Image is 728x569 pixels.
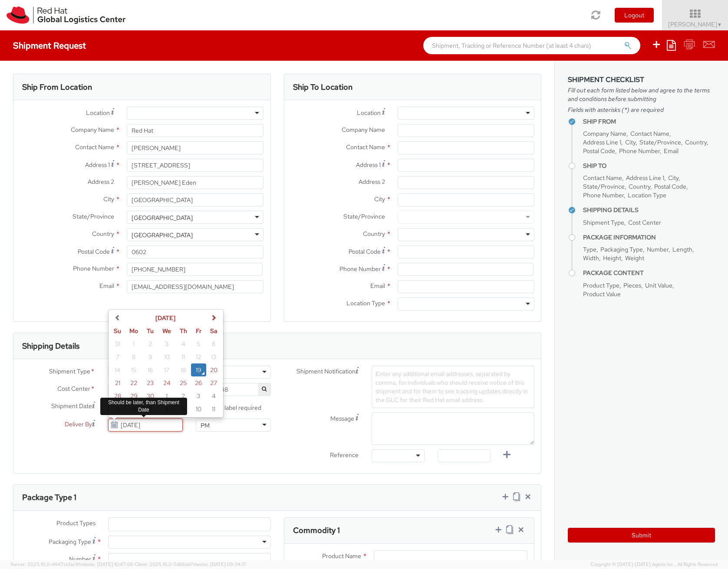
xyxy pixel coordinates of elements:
td: 30 [142,389,158,402]
td: 8 [125,350,142,363]
span: City [668,174,679,182]
span: Country [92,230,114,238]
td: 22 [125,376,142,389]
span: Country [363,230,385,238]
h4: Shipment Request [13,41,86,50]
span: Client: 2025.18.0-5db8ab7 [135,561,246,567]
span: Contact Name [630,130,669,137]
span: Next Month [211,314,217,320]
span: State/Province [343,213,385,220]
span: Fields with asterisks (*) are required [568,105,715,114]
span: Phone Number [583,191,624,199]
button: Logout [615,8,654,23]
span: Product Types [56,519,96,527]
span: Previous Month [115,314,121,320]
h4: Shipping Details [583,207,715,213]
h3: Ship To Location [293,83,352,92]
span: Cost Center [57,384,90,394]
span: [PERSON_NAME] [668,20,722,28]
td: 29 [125,389,142,402]
span: Postal Code [78,248,110,255]
th: Fr [191,324,206,337]
span: Address Line 1 [583,138,621,146]
span: State/Province [72,213,114,220]
h4: Package Content [583,270,715,276]
span: Location [357,109,381,117]
span: Phone Number [619,147,660,155]
td: 4 [175,337,191,350]
label: Return label required [196,402,263,412]
span: Width [583,254,599,262]
img: rh-logistics-00dfa346123c4ec078e1.svg [7,7,125,24]
span: Postal Code [349,248,381,255]
span: Location Type [346,299,385,307]
div: [GEOGRAPHIC_DATA] [132,231,193,239]
span: ▼ [717,21,722,28]
td: 1 [158,389,175,402]
td: 3 [191,389,206,402]
span: Packaging Type [49,538,91,546]
span: Email [370,282,385,290]
span: Fill out each form listed below and agree to the terms and conditions before submitting [568,86,715,103]
td: 10 [158,350,175,363]
span: Contact Name [583,174,622,182]
th: Sa [206,324,221,337]
td: 14 [110,363,125,376]
td: 19 [191,363,206,376]
td: 1 [125,337,142,350]
div: Should be later, than Shipment Date [100,398,187,415]
td: 27 [206,376,221,389]
td: 7 [110,350,125,363]
span: Packaging Type [600,245,643,253]
span: Contact Name [346,143,385,151]
button: Submit [568,528,715,543]
span: City [103,195,114,203]
span: Address 1 [85,161,110,169]
span: Shipment Notification [296,367,356,376]
span: master, [DATE] 09:34:17 [193,561,246,567]
th: Mo [125,324,142,337]
td: 24 [158,376,175,389]
span: Cost Center [628,219,661,226]
h4: Ship From [583,118,715,125]
span: Product Value [583,290,621,298]
span: master, [DATE] 10:47:06 [80,561,133,567]
span: Phone Number [339,265,381,273]
span: Length [672,245,692,253]
td: 11 [206,402,221,415]
span: Country [685,138,707,146]
th: Select Month [125,311,206,324]
td: 12 [191,350,206,363]
td: 18 [175,363,191,376]
span: City [625,138,636,146]
span: Location [86,109,110,117]
td: 20 [206,363,221,376]
span: State/Province [639,138,681,146]
div: PM [201,421,210,430]
span: Unit Value [645,281,672,289]
td: 17 [158,363,175,376]
th: Su [110,324,125,337]
span: Number [647,245,669,253]
span: Company Name [583,130,626,137]
td: 9 [142,350,158,363]
td: 5 [191,337,206,350]
td: 25 [175,376,191,389]
span: Postal Code [583,147,615,155]
td: 10 [191,402,206,415]
span: Email [664,147,679,155]
span: Address 1 [356,161,381,169]
h3: Commodity 1 [293,526,340,535]
h4: Ship To [583,163,715,169]
span: Address 2 [88,178,114,186]
h4: Package Information [583,234,715,241]
span: Address 2 [359,178,385,186]
span: Weight [625,254,644,262]
span: Country [629,183,650,190]
span: Company Name [342,126,385,134]
span: Enter any additional email addresses, separated by comma, for individuals who should receive noti... [376,370,528,404]
h3: Shipment Checklist [568,76,715,84]
span: Company Name [71,126,114,134]
span: Phone Number [73,265,114,272]
span: Server: 2025.19.0-d447cefac8f [10,561,133,567]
